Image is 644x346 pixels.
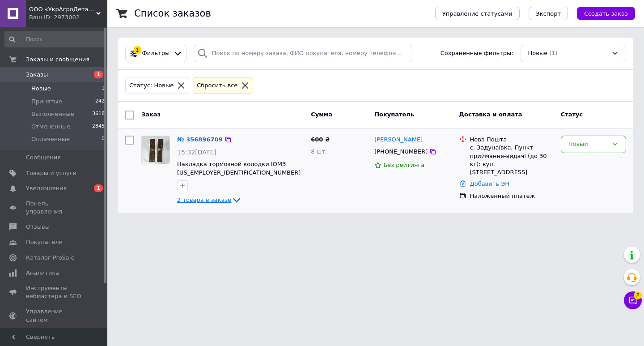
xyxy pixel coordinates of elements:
span: 0 [102,135,105,143]
span: Управление статусами [442,10,513,17]
span: Заказ [141,111,161,118]
span: Управление сайтом [26,308,83,324]
a: [PERSON_NAME] [374,136,423,144]
span: 15:32[DATE] [177,149,216,156]
span: (1) [549,50,557,56]
span: Без рейтинга [383,162,424,168]
span: Оплаченные [31,135,70,143]
a: 2 товара в заказе [177,196,242,203]
input: Поиск [4,31,106,47]
span: Отзывы [26,223,50,231]
span: 600 ₴ [311,136,330,143]
a: Добавить ЭН [470,180,509,187]
div: Нова Пошта [470,136,554,144]
div: с. Задунаївка, Пункт приймання-видачі (до 30 кг): вул. [STREET_ADDRESS] [470,144,554,176]
span: Сообщения [26,154,61,162]
div: Ваш ID: 2973002 [29,13,107,21]
span: Панель управления [26,200,83,216]
span: Новые [528,49,548,58]
span: Доставка и оплата [459,111,522,118]
a: Накладка тормозной колодки ЮМЗ [US_EMPLOYER_IDENTIFICATION_NUMBER] [177,161,301,176]
span: Товары и услуги [26,169,76,177]
button: Управление статусами [435,7,520,20]
div: 1 [133,46,141,54]
div: [PHONE_NUMBER] [373,146,429,158]
button: Чат с покупателем2 [624,291,642,309]
span: 242 [95,98,105,106]
span: Экспорт [536,10,561,17]
span: Выполненные [31,110,74,118]
a: № 356896709 [177,136,223,143]
span: 8 шт. [311,148,327,155]
a: Фото товару [141,136,170,164]
span: Инструменты вебмастера и SEO [26,284,83,300]
span: Сохраненные фильтры: [441,49,513,58]
span: Создать заказ [584,10,628,17]
button: Создать заказ [577,7,635,20]
h1: Список заказов [134,8,211,19]
span: 3618 [92,110,105,118]
span: 1 [94,71,103,78]
span: Статус [561,111,583,118]
span: Каталог ProSale [26,254,74,262]
span: Аналитика [26,269,59,277]
div: Наложенный платеж [470,192,554,200]
a: Создать заказ [568,10,635,17]
div: Сбросить все [195,81,239,90]
div: Новый [568,140,608,149]
span: 2845 [92,123,105,131]
span: Фильтры [142,49,170,58]
div: Статус: Новые [127,81,175,90]
span: 2 товара в заказе [177,196,231,203]
span: Отмененные [31,123,70,131]
button: Экспорт [529,7,568,20]
img: Фото товару [142,136,169,164]
span: Новые [31,85,51,93]
input: Поиск по номеру заказа, ФИО покупателя, номеру телефона, Email, номеру накладной [194,45,412,62]
span: Покупатель [374,111,414,118]
span: 1 [94,184,103,192]
span: Уведомления [26,184,67,192]
span: ООО «УкрАгроДеталь» [29,5,96,13]
span: 1 [102,85,105,93]
span: Покупатели [26,238,63,246]
span: Сумма [311,111,332,118]
span: Принятые [31,98,62,106]
span: Заказы [26,71,48,79]
span: Заказы и сообщения [26,56,89,64]
span: 2 [634,291,642,299]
